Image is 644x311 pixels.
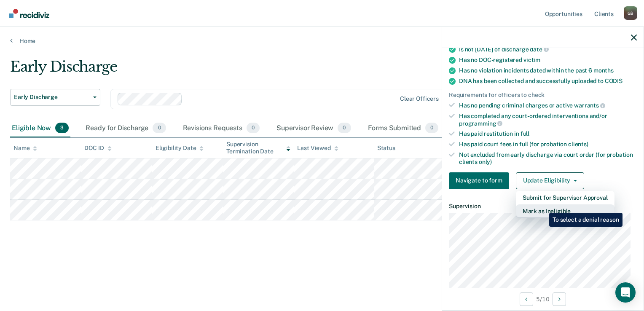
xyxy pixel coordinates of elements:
span: 3 [55,123,69,134]
div: Revisions Requests [181,119,261,138]
div: G B [624,6,637,20]
span: programming [459,120,502,127]
span: 0 [153,123,166,134]
div: Name [13,145,37,152]
span: victim [523,56,540,63]
div: DNA has been collected and successfully uploaded to [459,78,637,85]
span: only) [479,158,492,165]
span: 0 [247,123,260,134]
button: Submit for Supervisor Approval [516,191,614,204]
button: Previous Opportunity [520,292,533,306]
div: Early Discharge [10,58,493,82]
img: Recidiviz [9,9,49,18]
button: Navigate to form [449,172,509,189]
span: clients) [568,141,588,147]
span: full [521,130,529,137]
div: Supervision Termination Date [226,141,290,155]
div: Has completed any court-ordered interventions and/or [459,113,637,127]
span: CODIS [605,78,623,84]
a: Home [10,37,634,45]
div: Forms Submitted [366,119,440,138]
div: 5 / 10 [442,288,644,310]
span: date [530,46,548,53]
span: 0 [425,123,438,134]
button: Profile dropdown button [624,6,637,20]
div: Eligibility Date [156,145,204,152]
span: Early Discharge [14,94,90,101]
button: Update Eligibility [516,172,584,189]
div: Last Viewed [297,145,338,152]
button: Mark as Ineligible [516,204,614,218]
div: Has paid court fees in full (for probation [459,141,637,148]
div: Clear officers [400,95,439,102]
div: Ready for Discharge [84,119,167,138]
div: Is not [DATE] of discharge [459,46,637,53]
dt: Supervision [449,203,637,210]
div: Has no pending criminal charges or active [459,102,637,109]
div: Has paid restitution in [459,130,637,137]
span: 0 [338,123,351,134]
div: Requirements for officers to check [449,91,637,99]
div: Status [377,145,395,152]
a: Navigate to form link [449,172,513,189]
div: Not excluded from early discharge via court order (for probation clients [459,151,637,166]
div: Eligible Now [10,119,70,138]
span: warrants [574,102,605,109]
div: Has no violation incidents dated within the past 6 [459,67,637,74]
div: DOC ID [84,145,111,152]
div: Has no DOC-registered [459,56,637,64]
span: months [593,67,614,74]
div: Supervisor Review [275,119,353,138]
div: Open Intercom Messenger [615,282,636,303]
button: Next Opportunity [553,292,566,306]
